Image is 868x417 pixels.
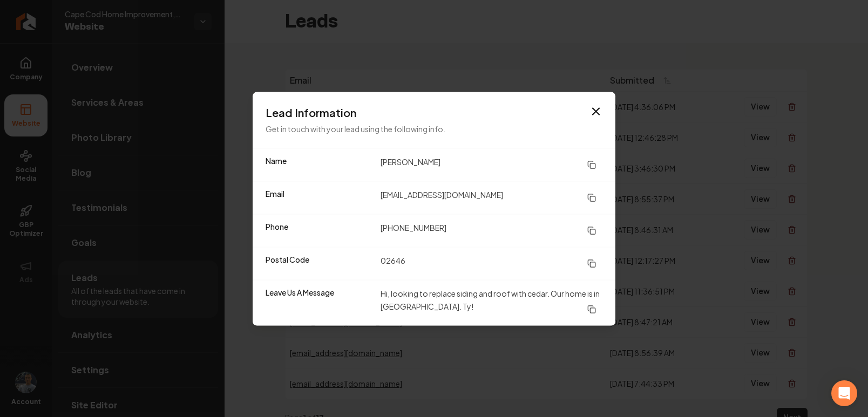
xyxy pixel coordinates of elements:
[266,122,602,135] p: Get in touch with your lead using the following info.
[266,221,372,240] dt: Phone
[266,155,372,174] dt: Name
[266,254,372,273] dt: Postal Code
[266,286,372,319] dt: Leave Us A Message
[381,221,602,240] dd: [PHONE_NUMBER]
[381,188,602,207] dd: [EMAIL_ADDRESS][DOMAIN_NAME]
[266,105,602,120] h3: Lead Information
[266,188,372,207] dt: Email
[381,286,602,319] dd: Hi, looking to replace siding and roof with cedar. Our home is in [GEOGRAPHIC_DATA]. Ty!
[381,254,602,273] dd: 02646
[381,155,602,174] dd: [PERSON_NAME]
